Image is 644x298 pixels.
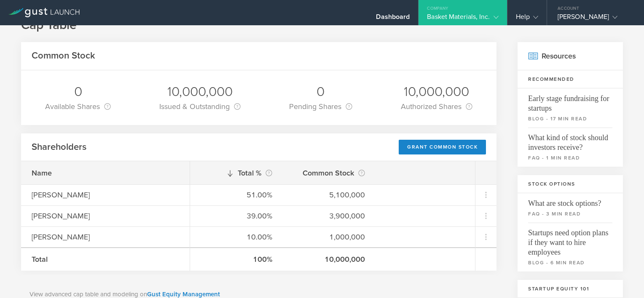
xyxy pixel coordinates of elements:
[528,223,612,257] span: Startups need option plans if they want to hire employees
[32,141,86,153] h2: Shareholders
[528,115,612,122] small: blog - 17 min read
[518,42,623,70] h2: Resources
[518,280,623,298] h3: Startup Equity 101
[201,210,272,221] div: 39.00%
[32,168,179,178] div: Name
[399,140,486,154] div: Grant Common Stock
[528,193,612,208] span: What are stock options?
[427,13,498,25] div: Basket Materials, Inc.
[201,254,272,265] div: 100%
[289,83,352,101] div: 0
[528,88,612,113] span: Early stage fundraising for startups
[528,154,612,162] small: faq - 1 min read
[159,101,241,112] div: Issued & Outstanding
[518,223,623,271] a: Startups need option plans if they want to hire employeesblog - 6 min read
[201,189,272,200] div: 51.00%
[293,167,365,179] div: Common Stock
[293,210,365,221] div: 3,900,000
[558,13,629,25] div: [PERSON_NAME]
[602,258,644,298] iframe: Chat Widget
[518,88,623,128] a: Early stage fundraising for startupsblog - 17 min read
[201,231,272,242] div: 10.00%
[159,83,241,101] div: 10,000,000
[32,231,179,242] div: [PERSON_NAME]
[518,193,623,223] a: What are stock options?faq - 3 min read
[518,175,623,193] h3: Stock Options
[293,189,365,200] div: 5,100,000
[516,13,538,25] div: Help
[289,101,352,112] div: Pending Shares
[401,83,472,101] div: 10,000,000
[32,189,179,200] div: [PERSON_NAME]
[147,290,220,298] a: Gust Equity Management
[32,50,95,62] h2: Common Stock
[32,210,179,221] div: [PERSON_NAME]
[528,128,612,152] span: What kind of stock should investors receive?
[201,167,272,179] div: Total %
[45,83,111,101] div: 0
[293,231,365,242] div: 1,000,000
[293,254,365,265] div: 10,000,000
[21,17,623,34] h1: Cap Table
[528,259,612,266] small: blog - 6 min read
[528,210,612,218] small: faq - 3 min read
[45,101,111,112] div: Available Shares
[518,128,623,167] a: What kind of stock should investors receive?faq - 1 min read
[376,13,410,25] div: Dashboard
[518,70,623,88] h3: Recommended
[401,101,472,112] div: Authorized Shares
[32,254,179,265] div: Total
